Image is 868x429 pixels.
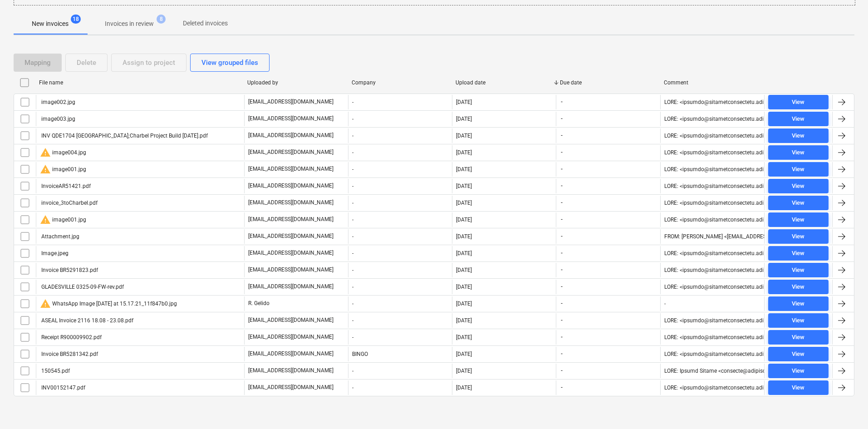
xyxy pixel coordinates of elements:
[248,384,333,391] p: [EMAIL_ADDRESS][DOMAIN_NAME]
[348,246,452,261] div: -
[348,179,452,193] div: -
[792,215,804,225] div: View
[560,199,564,207] span: -
[560,148,564,156] span: -
[792,332,804,343] div: View
[768,162,829,177] button: View
[40,214,51,225] span: warning
[456,233,472,240] div: [DATE]
[560,266,564,274] span: -
[40,334,102,340] div: Receipt R900009902.pdf
[40,214,86,225] div: image001.jpg
[456,317,472,324] div: [DATE]
[456,200,472,206] div: [DATE]
[32,19,69,29] p: New invoices
[456,133,472,139] div: [DATE]
[560,79,657,86] div: Due date
[348,263,452,277] div: -
[456,79,553,86] div: Upload date
[40,250,69,256] div: Image.jpeg
[348,128,452,143] div: -
[248,115,333,123] p: [EMAIL_ADDRESS][DOMAIN_NAME]
[768,128,829,143] button: View
[40,385,85,391] div: INV00152147.pdf
[792,164,804,175] div: View
[40,164,51,175] span: warning
[348,313,452,328] div: -
[456,284,472,290] div: [DATE]
[792,198,804,208] div: View
[40,164,86,175] div: image001.jpg
[456,116,472,122] div: [DATE]
[348,330,452,345] div: -
[823,385,868,429] iframe: Chat Widget
[560,316,564,324] span: -
[560,283,564,291] span: -
[40,133,208,139] div: INV QDE1704 [GEOGRAPHIC_DATA];Charbel Project Build [DATE].pdf
[768,280,829,294] button: View
[40,298,177,309] div: WhatsApp Image [DATE] at 15.17.21_11f847b0.jpg
[248,266,333,274] p: [EMAIL_ADDRESS][DOMAIN_NAME]
[248,300,270,307] p: R. Gelido
[456,334,472,340] div: [DATE]
[40,368,70,374] div: 150545.pdf
[664,301,666,307] div: -
[40,116,75,122] div: image003.jpg
[560,132,564,139] span: -
[664,79,761,86] div: Comment
[248,182,333,190] p: [EMAIL_ADDRESS][DOMAIN_NAME]
[792,265,804,276] div: View
[40,233,79,240] div: Attachment.jpg
[560,216,564,223] span: -
[456,166,472,173] div: [DATE]
[40,147,86,158] div: image004.jpg
[456,351,472,357] div: [DATE]
[40,200,98,206] div: invoice_3toCharbel.pdf
[248,199,333,207] p: [EMAIL_ADDRESS][DOMAIN_NAME]
[792,131,804,141] div: View
[348,196,452,210] div: -
[560,350,564,358] span: -
[792,383,804,393] div: View
[40,317,133,324] div: ASEAL Invoice 2116 18.08 - 23.08.pdf
[560,333,564,341] span: -
[348,95,452,109] div: -
[768,112,829,126] button: View
[40,284,124,290] div: GLADESVILLE 0325-09-FW-rev.pdf
[768,364,829,378] button: View
[40,147,51,158] span: warning
[456,183,472,189] div: [DATE]
[71,15,81,24] span: 18
[768,179,829,193] button: View
[105,19,154,29] p: Invoices in review
[560,300,564,307] span: -
[456,250,472,256] div: [DATE]
[248,132,333,139] p: [EMAIL_ADDRESS][DOMAIN_NAME]
[456,301,472,307] div: [DATE]
[201,57,258,69] div: View grouped files
[348,364,452,378] div: -
[792,349,804,360] div: View
[560,98,564,106] span: -
[456,217,472,223] div: [DATE]
[348,347,452,361] div: BINGO
[157,15,166,24] span: 8
[348,296,452,311] div: -
[792,299,804,309] div: View
[248,165,333,173] p: [EMAIL_ADDRESS][DOMAIN_NAME]
[768,296,829,311] button: View
[248,98,333,106] p: [EMAIL_ADDRESS][DOMAIN_NAME]
[248,216,333,223] p: [EMAIL_ADDRESS][DOMAIN_NAME]
[792,232,804,242] div: View
[40,267,98,273] div: Invoice BR5291823.pdf
[768,212,829,227] button: View
[768,347,829,361] button: View
[40,351,98,357] div: Invoice BR5281342.pdf
[792,248,804,259] div: View
[792,114,804,124] div: View
[768,196,829,210] button: View
[768,229,829,244] button: View
[560,232,564,240] span: -
[768,95,829,109] button: View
